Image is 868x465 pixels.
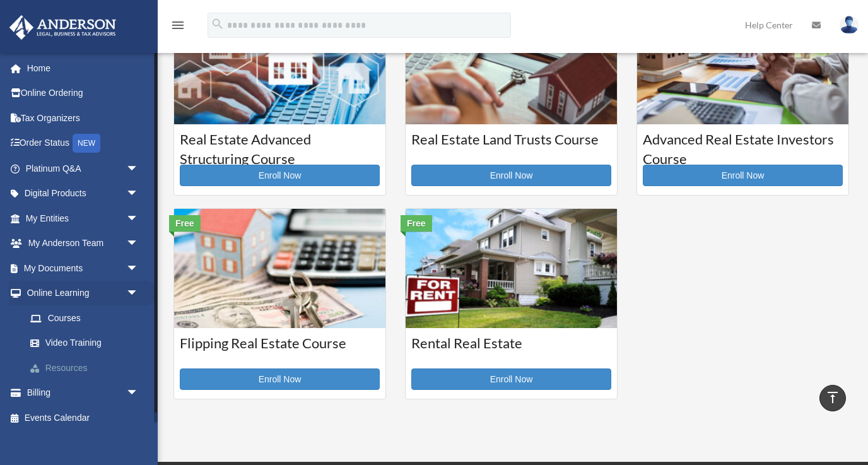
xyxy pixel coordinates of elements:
[411,165,611,186] a: Enroll Now
[9,231,158,256] a: My Anderson Teamarrow_drop_down
[411,368,611,390] a: Enroll Now
[9,181,158,206] a: Digital Productsarrow_drop_down
[126,231,151,257] span: arrow_drop_down
[126,156,151,182] span: arrow_drop_down
[9,405,158,430] a: Events Calendar
[411,334,611,365] h3: Rental Real Estate
[18,355,158,380] a: Resources
[819,385,846,411] a: vertical_align_top
[126,380,151,406] span: arrow_drop_down
[180,334,380,365] h3: Flipping Real Estate Course
[18,331,158,356] a: Video Training
[170,22,185,33] a: menu
[9,156,158,181] a: Platinum Q&Aarrow_drop_down
[9,81,158,106] a: Online Ordering
[9,206,158,231] a: My Entitiesarrow_drop_down
[126,281,151,307] span: arrow_drop_down
[9,131,158,156] a: Order StatusNEW
[840,16,859,34] img: User Pic
[9,281,158,306] a: Online Learningarrow_drop_down
[825,390,840,405] i: vertical_align_top
[6,15,120,40] img: Anderson Advisors Platinum Portal
[126,206,151,232] span: arrow_drop_down
[9,56,158,81] a: Home
[126,256,151,281] span: arrow_drop_down
[643,130,843,162] h3: Advanced Real Estate Investors Course
[9,256,158,281] a: My Documentsarrow_drop_down
[9,380,158,406] a: Billingarrow_drop_down
[180,130,380,162] h3: Real Estate Advanced Structuring Course
[180,165,380,186] a: Enroll Now
[211,17,225,31] i: search
[643,165,843,186] a: Enroll Now
[9,105,158,131] a: Tax Organizers
[18,305,151,331] a: Courses
[169,215,201,232] div: Free
[401,215,432,232] div: Free
[411,130,611,162] h3: Real Estate Land Trusts Course
[180,368,380,390] a: Enroll Now
[170,18,185,33] i: menu
[126,181,151,207] span: arrow_drop_down
[73,134,100,153] div: NEW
